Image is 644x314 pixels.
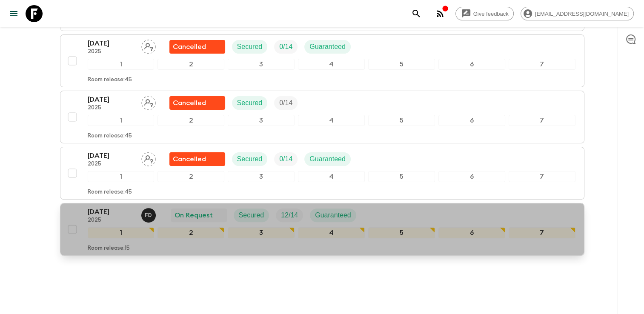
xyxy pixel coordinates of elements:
[88,227,155,238] div: 1
[88,161,135,168] p: 2025
[88,38,135,49] p: [DATE]
[88,245,130,252] p: Room release: 15
[509,227,575,238] div: 7
[145,212,152,219] p: F D
[175,210,213,220] p: On Request
[232,40,268,54] div: Secured
[157,171,224,182] div: 2
[88,217,135,224] p: 2025
[281,210,298,220] p: 12 / 14
[157,115,224,126] div: 2
[309,154,346,164] p: Guaranteed
[60,34,584,87] button: [DATE]2025Assign pack leaderFlash Pack cancellationSecuredTrip FillGuaranteed1234567Room release:45
[88,77,132,83] p: Room release: 45
[279,154,292,164] p: 0 / 14
[173,42,206,52] p: Cancelled
[169,96,225,110] div: Flash Pack cancellation
[298,227,365,238] div: 4
[88,59,155,70] div: 1
[237,42,263,52] p: Secured
[315,210,351,220] p: Guaranteed
[88,49,135,55] p: 2025
[228,115,295,126] div: 3
[141,208,157,223] button: FD
[141,42,156,49] span: Assign pack leader
[60,203,584,256] button: [DATE]2025Fatih DeveliOn RequestSecuredTrip FillGuaranteed1234567Room release:15
[368,227,435,238] div: 5
[157,59,224,70] div: 2
[173,98,206,108] p: Cancelled
[141,211,157,217] span: Fatih Develi
[141,154,156,161] span: Assign pack leader
[88,115,155,126] div: 1
[469,11,513,17] span: Give feedback
[60,91,584,143] button: [DATE]2025Assign pack leaderFlash Pack cancellationSecuredTrip Fill1234567Room release:45
[438,59,505,70] div: 6
[232,152,268,166] div: Secured
[169,152,225,166] div: Flash Pack cancellation
[279,42,292,52] p: 0 / 14
[60,147,584,200] button: [DATE]2025Assign pack leaderFlash Pack cancellationSecuredTrip FillGuaranteed1234567Room release:45
[509,171,575,182] div: 7
[298,115,365,126] div: 4
[157,227,224,238] div: 2
[509,59,575,70] div: 7
[237,98,263,108] p: Secured
[169,40,225,54] div: Flash Pack cancellation
[88,105,135,111] p: 2025
[141,98,156,105] span: Assign pack leader
[509,115,575,126] div: 7
[438,227,505,238] div: 6
[173,154,206,164] p: Cancelled
[234,208,269,222] div: Secured
[276,208,303,222] div: Trip Fill
[298,171,365,182] div: 4
[530,11,633,17] span: [EMAIL_ADDRESS][DOMAIN_NAME]
[239,210,264,220] p: Secured
[228,171,295,182] div: 3
[408,5,425,22] button: search adventures
[521,7,634,20] div: [EMAIL_ADDRESS][DOMAIN_NAME]
[438,115,505,126] div: 6
[455,7,514,20] a: Give feedback
[88,94,135,105] p: [DATE]
[274,152,298,166] div: Trip Fill
[274,40,298,54] div: Trip Fill
[309,42,346,52] p: Guaranteed
[88,189,132,196] p: Room release: 45
[298,59,365,70] div: 4
[368,115,435,126] div: 5
[88,207,135,217] p: [DATE]
[232,96,268,110] div: Secured
[228,227,295,238] div: 3
[368,171,435,182] div: 5
[274,96,298,110] div: Trip Fill
[237,154,263,164] p: Secured
[88,151,135,161] p: [DATE]
[368,59,435,70] div: 5
[88,171,155,182] div: 1
[88,133,132,140] p: Room release: 45
[279,98,292,108] p: 0 / 14
[228,59,295,70] div: 3
[438,171,505,182] div: 6
[5,5,22,22] button: menu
